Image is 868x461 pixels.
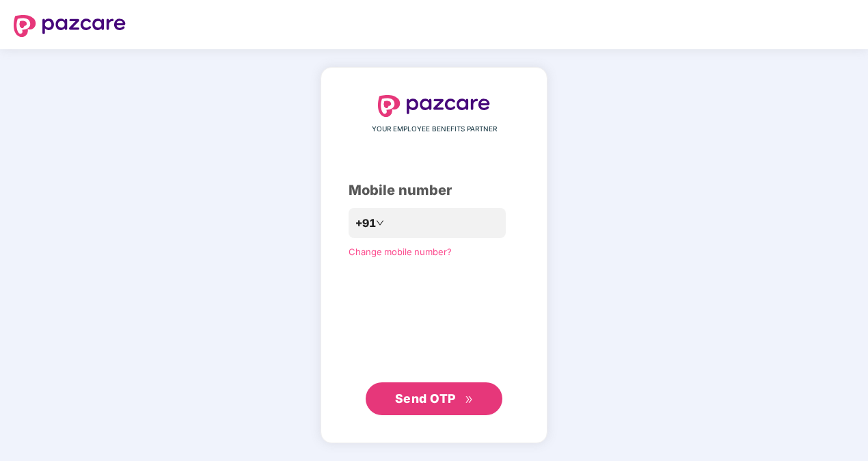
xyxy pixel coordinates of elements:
[465,395,474,404] span: double-right
[366,382,502,415] button: Send OTPdouble-right
[14,15,126,37] img: logo
[349,180,519,201] div: Mobile number
[376,219,384,227] span: down
[395,391,456,406] span: Send OTP
[378,95,490,117] img: logo
[372,124,497,135] span: YOUR EMPLOYEE BENEFITS PARTNER
[355,215,376,232] span: +91
[349,246,452,257] a: Change mobile number?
